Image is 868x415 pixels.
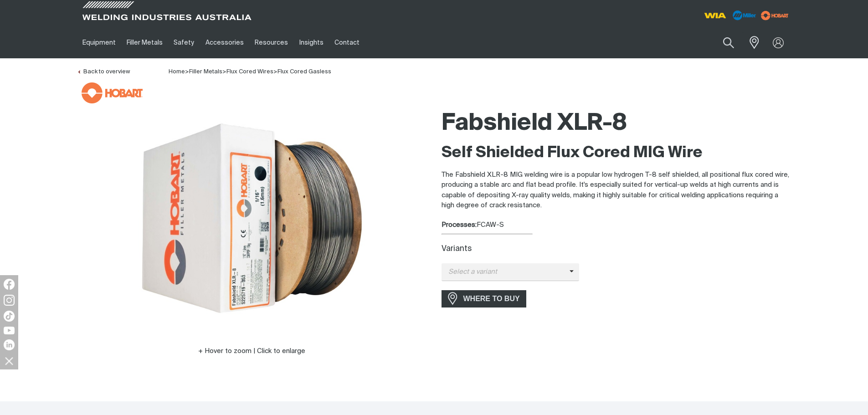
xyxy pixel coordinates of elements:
a: WHERE TO BUY [442,290,527,307]
button: Hover to zoom | Click to enlarge [193,346,311,357]
img: Facebook [4,279,15,290]
img: LinkedIn [4,339,15,350]
a: Resources [249,27,293,58]
a: Equipment [77,27,121,58]
span: > [273,69,277,75]
span: > [185,69,189,75]
strong: Processes: [442,221,477,228]
a: Contact [329,27,365,58]
img: TikTok [4,311,15,322]
span: WHERE TO BUY [457,292,526,306]
a: Flux Cored Gasless [277,69,331,75]
nav: Main [77,27,613,58]
a: Back to overview of Flux Cored Gasless [77,69,130,75]
img: miller [758,9,791,22]
img: YouTube [4,327,15,334]
button: Search products [713,32,744,53]
input: Product name or item number... [701,32,744,53]
a: Safety [168,27,200,58]
a: Filler Metals [121,27,168,58]
img: hide socials [1,353,17,369]
label: Variants [442,245,472,253]
a: Insights [293,27,329,58]
span: > [222,69,226,75]
img: Instagram [4,295,15,306]
span: Select a variant [442,267,570,277]
h2: Self Shielded Flux Cored MIG Wire [442,143,791,163]
div: FCAW-S [442,220,791,231]
a: Home [169,68,185,75]
img: Hobart [82,82,143,103]
img: Fabshield XLR-8 [138,104,366,332]
a: Accessories [200,27,249,58]
h1: Fabshield XLR-8 [442,109,791,138]
a: Filler Metals [189,69,222,75]
p: The Fabshield XLR-8 MIG welding wire is a popular low hydrogen T-8 self shielded, all positional ... [442,170,791,211]
a: Flux Cored Wires [226,69,273,75]
span: Home [169,69,185,75]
